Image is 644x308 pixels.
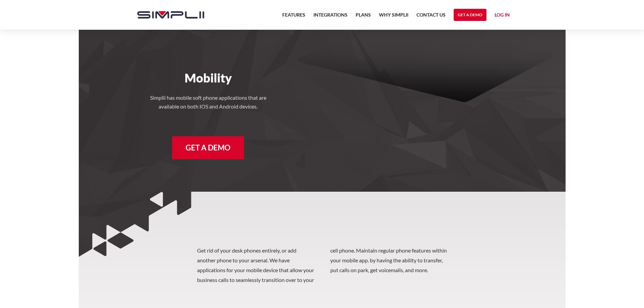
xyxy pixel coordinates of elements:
[172,136,244,159] a: Get a Demo
[137,11,204,19] img: Simplii
[147,93,269,111] h4: Simplii has mobile soft phone applications that are available on both IOS and Android devices.
[197,246,447,285] p: Get rid of your desk phones entirely, or add another phone to your arsenal. We have applications ...
[356,11,371,23] a: Plans
[495,11,510,21] a: Log in
[130,70,286,85] h1: Mobility
[313,11,348,23] a: Integrations
[379,11,408,23] a: Why Simplii
[454,9,486,21] a: Get a Demo
[416,11,446,23] a: Contact US
[282,11,305,23] a: Features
